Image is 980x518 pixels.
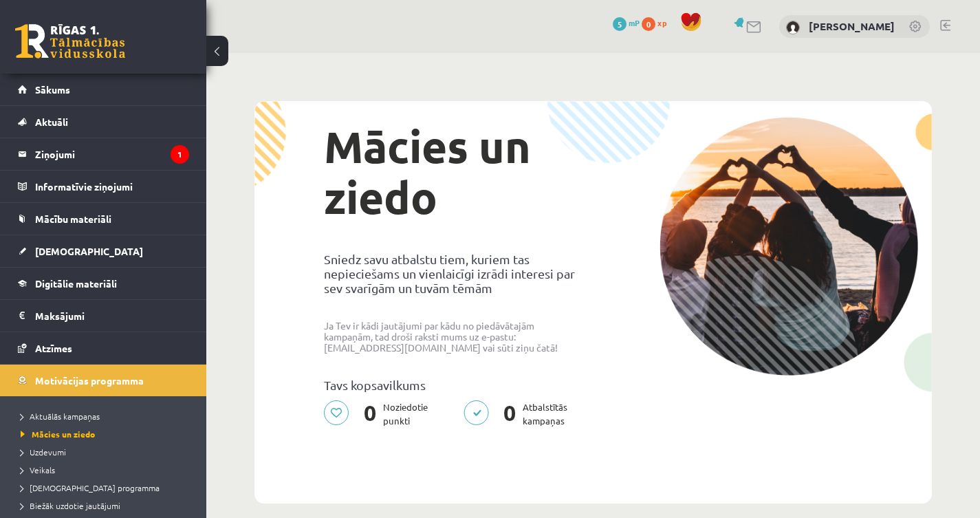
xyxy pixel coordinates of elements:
legend: Informatīvie ziņojumi [35,171,189,202]
a: Mācies un ziedo [21,428,193,440]
a: Veikals [21,464,193,476]
span: [DEMOGRAPHIC_DATA] [35,245,143,257]
span: xp [657,17,666,28]
span: Mācies un ziedo [21,429,95,440]
span: [DEMOGRAPHIC_DATA] programma [21,482,160,493]
a: Digitālie materiāli [18,268,189,299]
a: Mācību materiāli [18,203,189,235]
img: Agneta Alpa [786,21,800,34]
span: 0 [357,400,383,428]
p: Ja Tev ir kādi jautājumi par kādu no piedāvātajām kampaņām, tad droši raksti mums uz e-pastu: [EM... [324,320,582,353]
span: Aktuāli [35,116,68,128]
span: Sākums [35,83,70,96]
a: Sākums [18,74,189,105]
img: donation-campaign-image-5f3e0036a0d26d96e48155ce7b942732c76651737588babb5c96924e9bd6788c.png [660,117,918,376]
a: Biežāk uzdotie jautājumi [21,499,193,512]
p: Sniedz savu atbalstu tiem, kuriem tas nepieciešams un vienlaicīgi izrādi interesi par sev svarīgā... [324,252,582,295]
i: 1 [171,145,189,164]
a: Motivācijas programma [18,365,189,396]
a: Atzīmes [18,332,189,364]
legend: Maksājumi [35,300,189,332]
a: Maksājumi [18,300,189,332]
span: Atzīmes [35,342,72,354]
a: Rīgas 1. Tālmācības vidusskola [15,24,125,58]
a: Ziņojumi1 [18,138,189,170]
a: [DEMOGRAPHIC_DATA] programma [21,482,193,494]
a: Aktuāli [18,106,189,138]
p: Atbalstītās kampaņas [464,400,576,428]
span: Aktuālās kampaņas [21,411,100,422]
p: Tavs kopsavilkums [324,378,582,392]
a: Uzdevumi [21,446,193,458]
span: Veikals [21,464,55,475]
legend: Ziņojumi [35,138,189,170]
span: 0 [497,400,523,428]
span: 0 [642,17,655,31]
span: Digitālie materiāli [35,277,117,290]
span: Mācību materiāli [35,213,111,225]
p: Noziedotie punkti [324,400,436,428]
span: mP [629,17,640,28]
a: [DEMOGRAPHIC_DATA] [18,235,189,267]
a: [PERSON_NAME] [809,19,895,33]
span: Uzdevumi [21,446,66,457]
a: Informatīvie ziņojumi [18,171,189,202]
a: Aktuālās kampaņas [21,410,193,422]
span: Motivācijas programma [35,374,144,387]
span: Biežāk uzdotie jautājumi [21,500,120,511]
span: 5 [613,17,627,31]
h1: Mācies un ziedo [324,121,582,223]
a: 5 mP [613,17,640,28]
a: 0 xp [642,17,673,28]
